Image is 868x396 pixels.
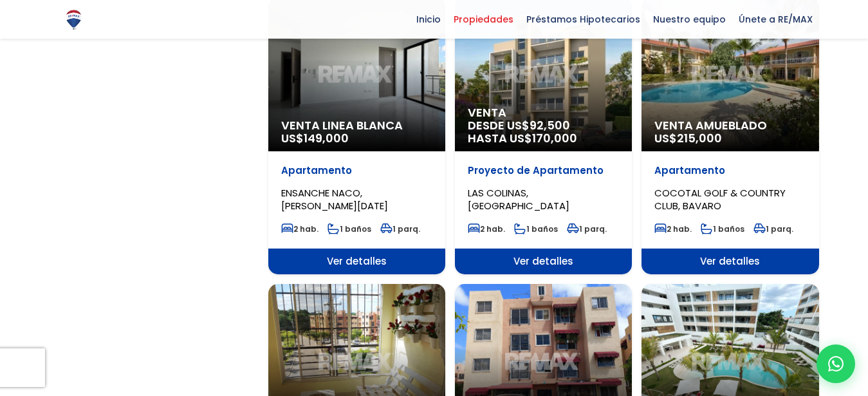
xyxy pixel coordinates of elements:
[654,186,786,212] span: COCOTAL GOLF & COUNTRY CLUB, BAVARO
[468,164,619,177] p: Proyecto de Apartamento
[654,223,692,234] span: 2 hab.
[732,10,819,29] span: Únete a RE/MAX
[62,8,85,31] img: Logo de REMAX
[304,130,349,146] span: 149,000
[647,10,732,29] span: Nuestro equipo
[268,249,445,274] span: Ver detalles
[328,223,371,234] span: 1 baños
[281,164,432,177] p: Apartamento
[468,119,619,145] span: DESDE US$
[530,117,570,133] span: 92,500
[654,130,722,146] span: US$
[380,223,420,234] span: 1 parq.
[520,10,647,29] span: Préstamos Hipotecarios
[567,223,607,234] span: 1 parq.
[654,164,806,177] p: Apartamento
[654,119,806,132] span: Venta Amueblado
[468,223,505,234] span: 2 hab.
[281,223,319,234] span: 2 hab.
[468,186,569,212] span: LAS COLINAS, [GEOGRAPHIC_DATA]
[677,130,722,146] span: 215,000
[642,249,818,274] span: Ver detalles
[753,223,793,234] span: 1 parq.
[455,249,632,274] span: Ver detalles
[281,130,349,146] span: US$
[447,10,520,29] span: Propiedades
[281,119,432,132] span: Venta Linea Blanca
[410,10,447,29] span: Inicio
[468,106,619,119] span: Venta
[701,223,744,234] span: 1 baños
[468,132,619,145] span: HASTA US$
[281,186,388,212] span: ENSANCHE NACO, [PERSON_NAME][DATE]
[532,130,577,146] span: 170,000
[514,223,558,234] span: 1 baños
